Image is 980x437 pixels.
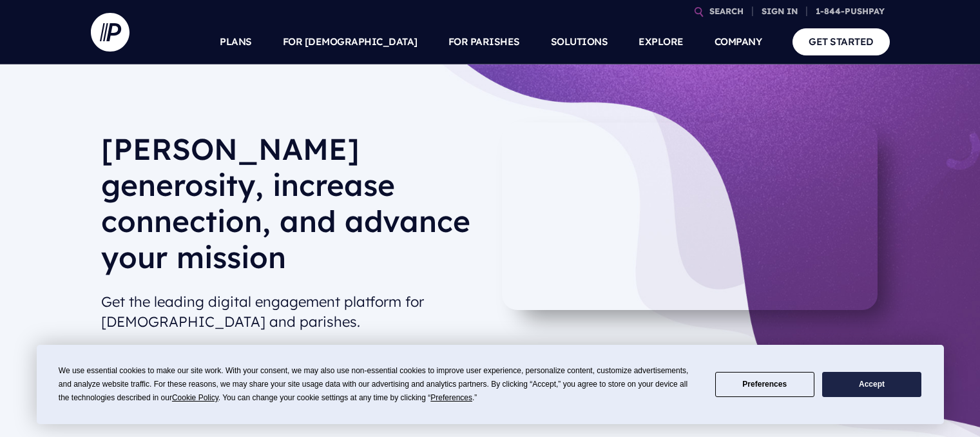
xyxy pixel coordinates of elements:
[59,364,700,405] div: We use essential cookies to make our site work. With your consent, we may also use non-essential ...
[639,19,684,64] a: EXPLORE
[220,19,252,64] a: PLANS
[430,393,472,402] span: Preferences
[448,19,520,64] a: FOR PARISHES
[283,19,418,64] a: FOR [DEMOGRAPHIC_DATA]
[822,372,921,397] button: Accept
[793,28,890,55] a: GET STARTED
[715,372,814,397] button: Preferences
[551,19,608,64] a: SOLUTIONS
[172,393,218,402] span: Cookie Policy
[101,131,480,286] h1: [PERSON_NAME] generosity, increase connection, and advance your mission
[37,345,944,424] div: Cookie Consent Prompt
[101,287,480,337] h2: Get the leading digital engagement platform for [DEMOGRAPHIC_DATA] and parishes.
[715,19,762,64] a: COMPANY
